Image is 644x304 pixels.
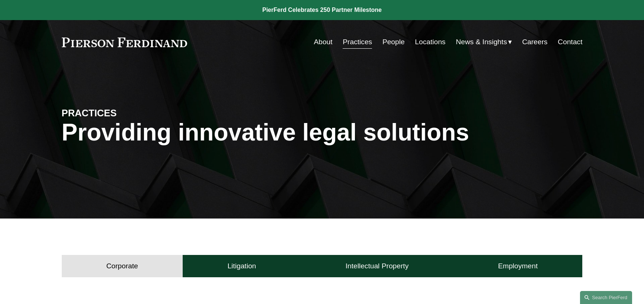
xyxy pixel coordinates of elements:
[62,107,192,119] h4: PRACTICES
[382,35,405,49] a: People
[456,35,512,49] a: folder dropdown
[456,36,507,49] span: News & Insights
[522,35,547,49] a: Careers
[343,35,372,49] a: Practices
[106,262,138,271] h4: Corporate
[227,262,256,271] h4: Litigation
[314,35,332,49] a: About
[498,262,538,271] h4: Employment
[415,35,445,49] a: Locations
[62,119,583,146] h1: Providing innovative legal solutions
[558,35,582,49] a: Contact
[346,262,409,271] h4: Intellectual Property
[580,291,632,304] a: Search this site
